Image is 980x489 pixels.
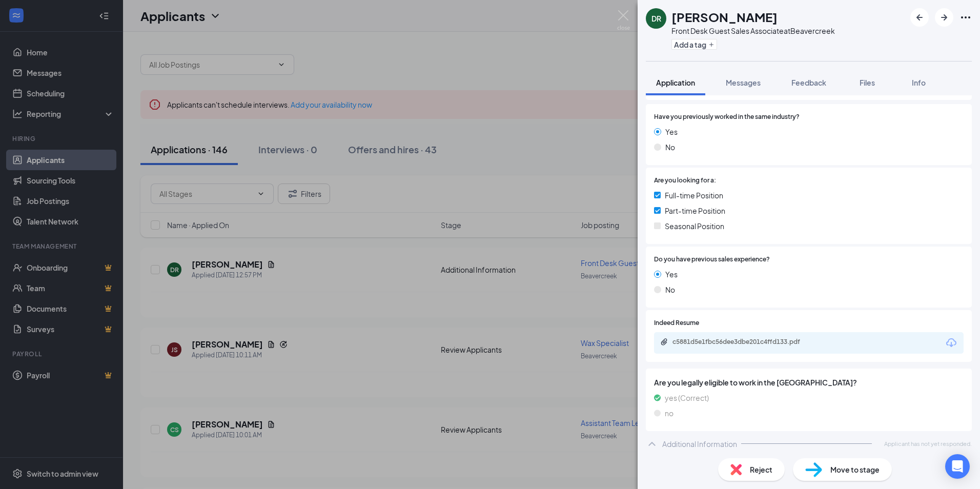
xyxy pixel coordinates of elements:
[938,11,950,24] svg: ArrowRight
[665,392,709,403] span: yes (Correct)
[671,26,835,36] div: Front Desk Guest Sales Associate at Beavercreek
[959,11,972,24] svg: Ellipses
[935,8,953,27] button: ArrowRight
[791,78,826,87] span: Feedback
[665,205,725,216] span: Part-time Position
[654,176,716,186] span: Are you looking for a:
[860,78,875,87] span: Files
[646,438,658,450] svg: ChevronUp
[654,318,699,328] span: Indeed Resume
[830,464,880,475] span: Move to stage
[665,284,675,295] span: No
[665,407,673,419] span: no
[708,42,714,48] svg: Plus
[945,337,957,349] svg: Download
[656,78,695,87] span: Application
[910,8,929,27] button: ArrowLeftNew
[665,269,678,280] span: Yes
[913,11,926,24] svg: ArrowLeftNew
[654,377,964,388] span: Are you legally eligible to work in the [GEOGRAPHIC_DATA]?
[651,13,661,24] div: DR
[671,8,778,26] h1: [PERSON_NAME]
[726,78,761,87] span: Messages
[665,141,675,153] span: No
[654,255,770,264] span: Do you have previous sales experience?
[665,220,724,232] span: Seasonal Position
[750,464,772,475] span: Reject
[665,190,723,201] span: Full-time Position
[654,112,800,122] span: Have you previously worked in the same industry?
[912,78,926,87] span: Info
[945,454,970,479] div: Open Intercom Messenger
[660,338,826,348] a: Paperclipc5881d5e1fbc56dee3dbe201c4ffd133.pdf
[665,126,678,137] span: Yes
[672,338,816,346] div: c5881d5e1fbc56dee3dbe201c4ffd133.pdf
[884,439,972,448] span: Applicant has not yet responded.
[662,439,737,449] div: Additional Information
[660,338,668,346] svg: Paperclip
[671,39,717,50] button: PlusAdd a tag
